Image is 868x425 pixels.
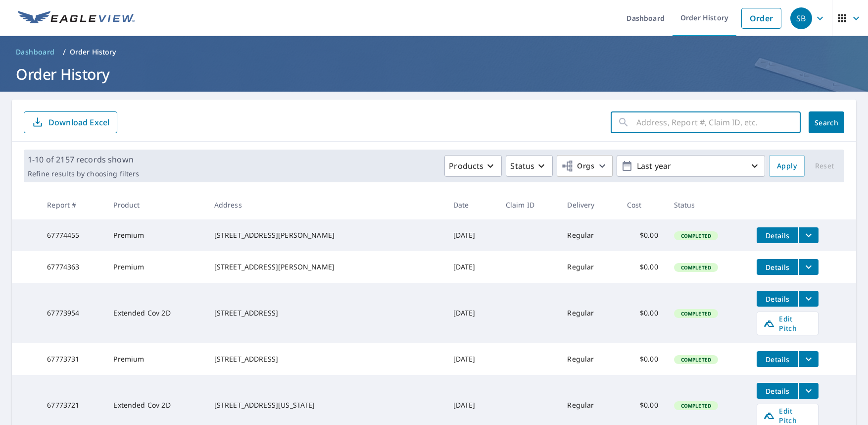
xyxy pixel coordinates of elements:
nav: breadcrumb [12,44,856,60]
td: Extended Cov 2D [105,283,206,343]
td: Premium [105,343,206,375]
button: Products [444,155,502,177]
span: Details [763,231,792,240]
td: Regular [559,283,619,343]
p: Products [449,160,483,172]
button: detailsBtn-67773721 [757,383,798,399]
div: [STREET_ADDRESS] [214,308,437,318]
h1: Order History [12,64,856,84]
td: Regular [559,343,619,375]
button: detailsBtn-67774363 [757,259,798,275]
th: Report # [39,190,105,219]
span: Orgs [561,160,594,172]
span: Completed [675,264,717,271]
span: Details [763,386,792,396]
button: filesDropdownBtn-67774363 [798,259,819,275]
span: Edit Pitch [763,406,812,425]
button: filesDropdownBtn-67774455 [798,227,819,243]
td: [DATE] [445,283,498,343]
div: [STREET_ADDRESS][PERSON_NAME] [214,262,437,272]
td: 67774455 [39,219,105,251]
th: Status [666,190,749,219]
button: Download Excel [24,111,117,133]
div: [STREET_ADDRESS][PERSON_NAME] [214,230,437,240]
button: filesDropdownBtn-67773731 [798,351,819,367]
span: Dashboard [16,47,55,57]
span: Search [817,118,836,127]
span: Completed [675,232,717,239]
td: $0.00 [619,219,666,251]
span: Completed [675,310,717,317]
button: Status [506,155,553,177]
th: Cost [619,190,666,219]
td: 67774363 [39,251,105,283]
input: Address, Report #, Claim ID, etc. [636,108,801,136]
td: $0.00 [619,251,666,283]
td: 67773954 [39,283,105,343]
td: 67773731 [39,343,105,375]
th: Delivery [559,190,619,219]
div: SB [790,7,812,29]
button: filesDropdownBtn-67773954 [798,291,819,307]
th: Address [206,190,445,219]
button: detailsBtn-67773954 [757,291,798,307]
td: $0.00 [619,283,666,343]
td: $0.00 [619,343,666,375]
p: Download Excel [48,117,109,128]
td: [DATE] [445,251,498,283]
a: Edit Pitch [757,312,819,335]
div: [STREET_ADDRESS] [214,354,437,364]
th: Product [105,190,206,219]
p: Refine results by choosing filters [28,169,139,178]
td: Regular [559,251,619,283]
button: Search [809,111,844,133]
span: Details [763,355,792,364]
a: Dashboard [12,44,59,60]
p: Status [510,160,534,172]
td: [DATE] [445,219,498,251]
button: detailsBtn-67773731 [757,351,798,367]
li: / [63,46,66,58]
span: Completed [675,356,717,363]
button: Last year [617,155,765,177]
span: Details [763,263,792,272]
button: detailsBtn-67774455 [757,227,798,243]
p: Order History [70,47,116,57]
button: filesDropdownBtn-67773721 [798,383,819,399]
p: Last year [633,158,749,175]
span: Edit Pitch [763,314,812,333]
button: Apply [769,155,805,177]
td: Regular [559,219,619,251]
img: EV Logo [18,11,135,26]
span: Details [763,294,792,304]
a: Order [741,8,781,29]
th: Claim ID [498,190,560,219]
span: Apply [777,160,797,172]
th: Date [445,190,498,219]
td: Premium [105,219,206,251]
button: Orgs [557,155,613,177]
td: [DATE] [445,343,498,375]
div: [STREET_ADDRESS][US_STATE] [214,400,437,410]
span: Completed [675,402,717,409]
td: Premium [105,251,206,283]
p: 1-10 of 2157 records shown [28,154,139,165]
